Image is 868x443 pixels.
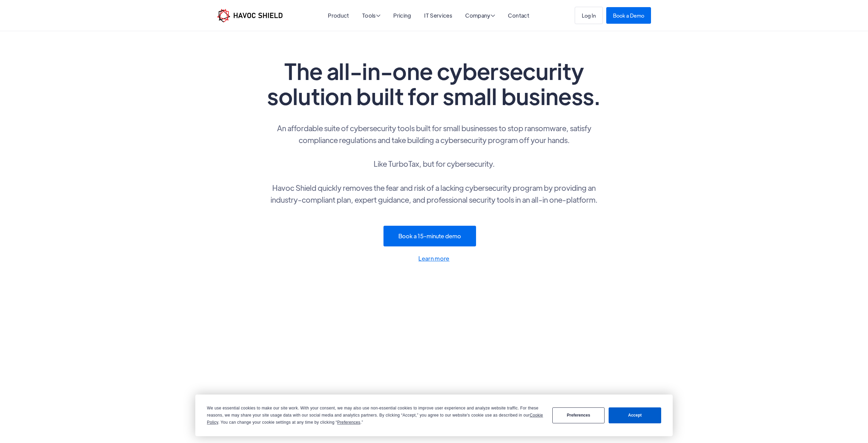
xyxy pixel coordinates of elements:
[376,13,380,18] span: 
[552,407,605,423] button: Preferences
[264,58,604,108] h1: The all-in-one cybersecurity solution built for small business.
[217,9,282,22] img: Havoc Shield logo
[264,254,604,264] a: Learn more
[195,395,673,436] div: Cookie Consent Prompt
[465,13,495,19] div: Company
[362,13,380,19] div: Tools
[264,122,604,205] p: An affordable suite of cybersecurity tools built for small businesses to stop ransomware, satisfy...
[575,7,603,24] a: Log In
[362,13,380,19] div: Tools
[328,12,349,19] a: Product
[606,7,651,24] a: Book a Demo
[491,13,495,18] span: 
[337,420,360,425] span: Preferences
[424,12,452,19] a: IT Services
[207,405,544,426] div: We use essential cookies to make our site work. With your consent, we may also use non-essential ...
[217,9,282,22] a: home
[465,13,495,19] div: Company
[609,407,661,423] button: Accept
[383,226,476,246] a: Book a 15-minute demo
[508,12,529,19] a: Contact
[834,410,868,443] iframe: Chat Widget
[393,12,411,19] a: Pricing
